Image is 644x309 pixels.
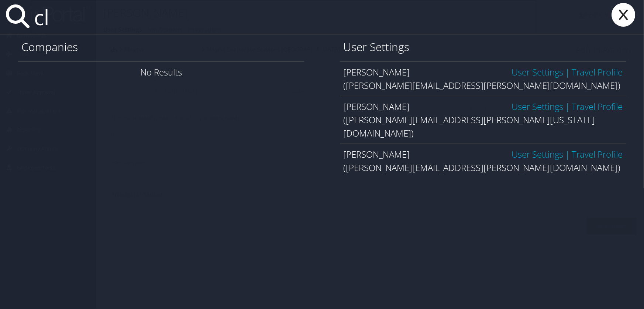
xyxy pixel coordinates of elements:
h1: Companies [21,39,301,55]
div: ([PERSON_NAME][EMAIL_ADDRESS][PERSON_NAME][DOMAIN_NAME]) [344,79,623,92]
a: User Settings [512,66,563,78]
div: No Results [18,61,304,83]
h1: User Settings [344,39,623,55]
span: [PERSON_NAME] [344,148,410,160]
span: | [563,148,572,160]
a: View OBT Profile [572,100,623,112]
span: [PERSON_NAME] [344,100,410,112]
a: View OBT Profile [572,66,623,78]
div: ([PERSON_NAME][EMAIL_ADDRESS][PERSON_NAME][US_STATE][DOMAIN_NAME]) [344,113,623,140]
div: ([PERSON_NAME][EMAIL_ADDRESS][PERSON_NAME][DOMAIN_NAME]) [344,161,623,174]
a: View OBT Profile [572,148,623,160]
span: [PERSON_NAME] [344,66,410,78]
a: User Settings [512,100,563,112]
span: | [563,66,572,78]
span: | [563,100,572,112]
a: User Settings [512,148,563,160]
